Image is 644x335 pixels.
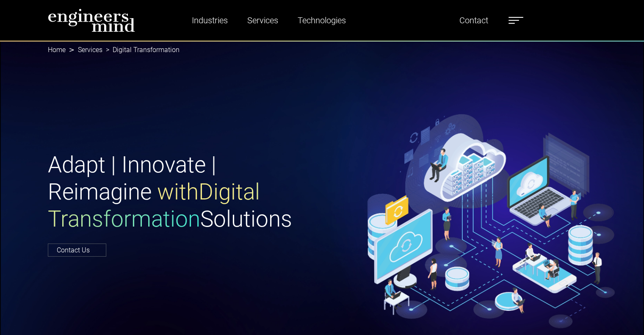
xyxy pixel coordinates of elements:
[78,46,102,54] a: Services
[244,11,282,30] a: Services
[48,152,317,233] h1: Adapt | Innovate | Reimagine Solutions
[48,244,106,257] a: Contact Us
[48,41,597,59] nav: breadcrumb
[48,8,135,32] img: logo
[102,45,180,55] li: Digital Transformation
[188,11,231,30] a: Industries
[456,11,492,30] a: Contact
[294,11,349,30] a: Technologies
[48,46,66,54] a: Home
[48,179,260,232] span: with Digital Transformation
